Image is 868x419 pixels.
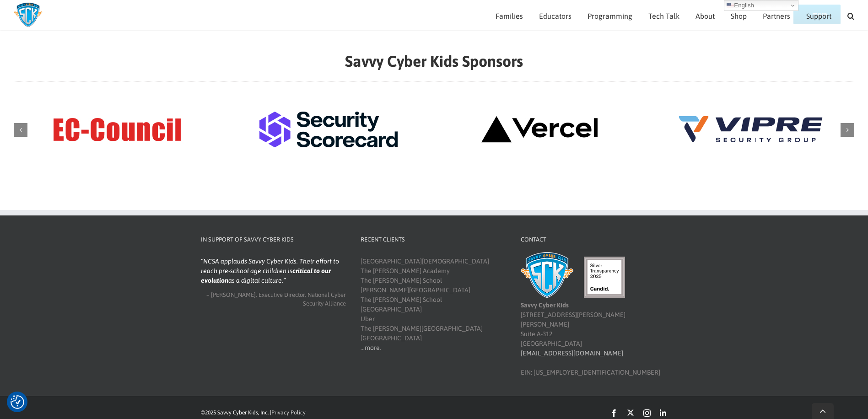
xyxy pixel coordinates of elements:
[763,12,790,20] span: Partners
[11,395,24,409] img: Revisit consent button
[303,291,346,307] span: National Cyber Security Alliance
[437,100,643,161] div: 8 / 9
[271,409,306,416] a: Privacy Policy
[37,100,197,159] img: EC-Council
[361,257,506,353] div: [GEOGRAPHIC_DATA][DEMOGRAPHIC_DATA] The [PERSON_NAME] Academy The [PERSON_NAME] School [PERSON_NA...
[727,2,734,9] img: en
[521,252,573,298] img: Savvy Cyber Kids
[14,100,221,161] div: 6 / 9
[539,12,571,20] span: Educators
[521,235,666,244] h4: Contact
[201,257,346,285] blockquote: NCSA applauds Savvy Cyber Kids. Their effort to reach pre-school age children is as a digital cul...
[695,12,715,20] span: About
[731,12,747,20] span: Shop
[201,408,480,417] div: ©2025 Savvy Cyber Kids, Inc. |
[521,349,623,357] a: [EMAIL_ADDRESS][DOMAIN_NAME]
[806,12,831,20] span: Support
[201,235,346,244] h4: In Support of Savvy Cyber Kids
[459,100,620,159] img: Vercel
[584,257,625,298] img: candid-seal-silver-2025.svg
[588,12,632,20] span: Programming
[647,100,854,161] div: 9 / 9
[225,100,432,161] div: 7 / 9
[365,344,380,351] a: more
[496,12,523,20] span: Families
[14,123,27,137] div: Previous slide
[248,100,409,159] img: Security Scorecard
[14,2,43,27] img: Savvy Cyber Kids Logo
[361,235,506,244] h4: Recent Clients
[648,12,679,20] span: Tech Talk
[345,52,523,70] strong: Savvy Cyber Kids Sponsors
[259,291,305,298] span: Executive Director
[671,100,831,159] img: Vipre Security Group
[841,123,854,137] div: Next slide
[521,257,666,377] div: [STREET_ADDRESS][PERSON_NAME][PERSON_NAME] Suite A-312 [GEOGRAPHIC_DATA] EIN: [US_EMPLOYER_IDENTI...
[521,301,569,309] b: Savvy Cyber Kids
[211,291,256,298] span: [PERSON_NAME]
[11,395,24,409] button: Consent Preferences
